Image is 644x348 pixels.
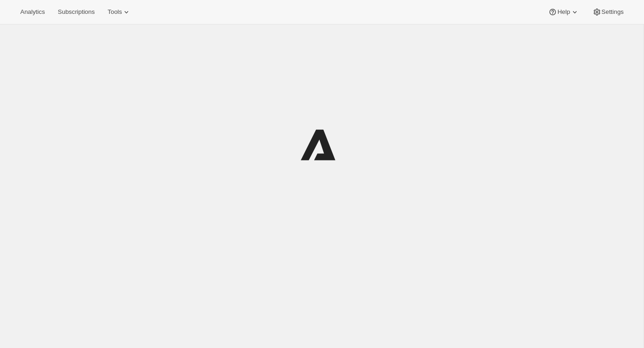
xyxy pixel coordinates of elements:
[543,6,584,18] button: Help
[52,6,100,18] button: Subscriptions
[20,8,45,16] span: Analytics
[102,6,137,18] button: Tools
[58,8,95,16] span: Subscriptions
[557,8,570,16] span: Help
[602,8,624,16] span: Settings
[587,6,629,18] button: Settings
[107,8,122,16] span: Tools
[15,6,50,18] button: Analytics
